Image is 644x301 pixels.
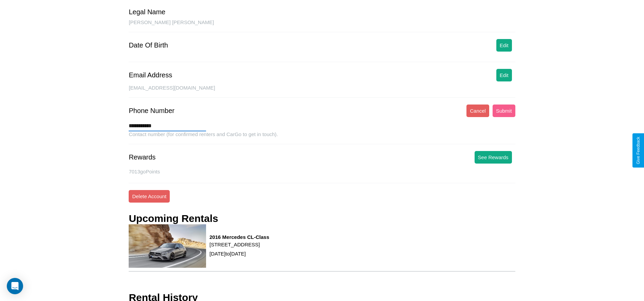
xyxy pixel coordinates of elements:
[129,85,515,98] div: [EMAIL_ADDRESS][DOMAIN_NAME]
[129,107,174,115] div: Phone Number
[129,213,218,224] h3: Upcoming Rentals
[129,131,515,144] div: Contact number (for confirmed renters and CarGo to get in touch).
[129,41,168,49] div: Date Of Birth
[493,105,515,117] button: Submit
[475,151,512,164] button: See Rewards
[496,69,512,81] button: Edit
[129,224,206,268] img: rental
[129,19,515,32] div: [PERSON_NAME] [PERSON_NAME]
[209,234,269,240] h3: 2016 Mercedes CL-Class
[129,71,172,79] div: Email Address
[209,240,269,249] p: [STREET_ADDRESS]
[129,190,170,203] button: Delete Account
[496,39,512,52] button: Edit
[466,105,489,117] button: Cancel
[7,278,23,294] div: Open Intercom Messenger
[636,137,641,164] div: Give Feedback
[129,8,165,16] div: Legal Name
[209,249,269,258] p: [DATE] to [DATE]
[129,167,515,176] p: 7013 goPoints
[129,153,155,161] div: Rewards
